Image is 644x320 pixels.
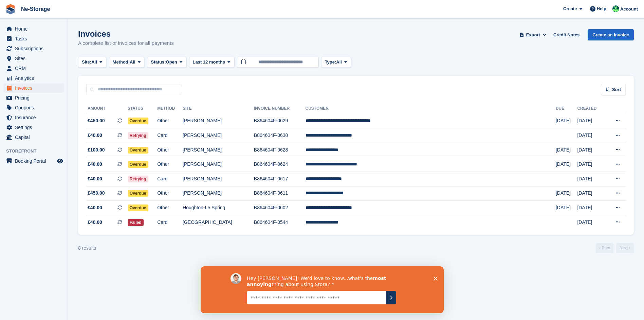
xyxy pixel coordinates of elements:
h1: Invoices [78,29,174,38]
span: £40.00 [88,204,102,211]
span: Overdue [128,147,148,154]
td: [PERSON_NAME] [183,186,254,201]
nav: Page [594,243,635,253]
td: B864604F-0544 [254,215,306,229]
a: menu [3,64,64,73]
td: B864604F-0611 [254,186,306,201]
th: Method [157,103,183,114]
span: Overdue [128,161,148,168]
th: Invoice Number [254,103,306,114]
button: Type: All [321,57,351,68]
span: £450.00 [88,117,105,124]
span: Invoices [15,83,56,93]
td: [DATE] [556,143,577,157]
span: Settings [15,123,56,132]
td: [DATE] [556,157,577,172]
span: Insurance [15,113,56,122]
td: [DATE] [577,157,605,172]
td: Other [157,186,183,201]
span: £40.00 [88,175,102,182]
td: [PERSON_NAME] [183,172,254,186]
span: Type: [325,59,336,66]
a: menu [3,156,64,166]
th: Status [128,103,157,114]
span: Tasks [15,34,56,43]
span: CRM [15,64,56,73]
p: A complete list of invoices for all payments [78,39,174,47]
span: Status: [151,59,166,66]
span: Pricing [15,93,56,103]
span: Open [166,59,177,66]
td: B864604F-0628 [254,143,306,157]
button: Method: All [109,57,145,68]
td: [GEOGRAPHIC_DATA] [183,215,254,229]
a: Create an Invoice [588,29,634,40]
span: Overdue [128,118,148,124]
span: All [336,59,342,66]
a: Next [616,243,634,253]
img: stora-icon-8386f47178a22dfd0bd8f6a31ec36ba5ce8667c1dd55bd0f319d3a0aa187defe.svg [5,4,16,14]
td: Houghton-Le Spring [183,201,254,215]
iframe: Survey by David from Stora [201,266,444,313]
a: menu [3,132,64,142]
th: Due [556,103,577,114]
a: Preview store [56,157,64,165]
span: Account [620,6,638,13]
td: [PERSON_NAME] [183,114,254,128]
a: menu [3,34,64,43]
td: [PERSON_NAME] [183,128,254,143]
span: Storefront [6,148,68,155]
a: Credit Notes [551,29,582,40]
span: Coupons [15,103,56,112]
span: Subscriptions [15,44,56,53]
td: Other [157,143,183,157]
span: Method: [113,59,130,66]
button: Status: Open [147,57,186,68]
span: £450.00 [88,190,105,197]
span: Retrying [128,132,148,139]
span: All [91,59,97,66]
button: Export [518,29,548,40]
th: Site [183,103,254,114]
th: Created [577,103,605,114]
td: B864604F-0630 [254,128,306,143]
td: [DATE] [577,215,605,229]
span: Overdue [128,205,148,211]
td: [DATE] [556,201,577,215]
td: Card [157,172,183,186]
a: menu [3,113,64,122]
span: Last 12 months [193,59,225,66]
td: [PERSON_NAME] [183,143,254,157]
span: Analytics [15,73,56,83]
a: menu [3,103,64,112]
span: All [130,59,135,66]
a: menu [3,123,64,132]
a: menu [3,24,64,34]
td: [DATE] [577,114,605,128]
td: Card [157,128,183,143]
span: Sites [15,54,56,63]
td: B864604F-0602 [254,201,306,215]
td: [DATE] [577,128,605,143]
span: Retrying [128,176,148,182]
td: B864604F-0617 [254,172,306,186]
span: Help [597,5,606,12]
td: [DATE] [577,186,605,201]
td: Other [157,201,183,215]
a: Previous [596,243,613,253]
span: Capital [15,132,56,142]
td: Card [157,215,183,229]
span: £40.00 [88,161,102,168]
td: Other [157,157,183,172]
span: Site: [82,59,91,66]
td: [DATE] [556,186,577,201]
button: Site: All [78,57,106,68]
th: Customer [306,103,556,114]
span: Sort [612,86,621,93]
div: 8 results [78,245,96,252]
